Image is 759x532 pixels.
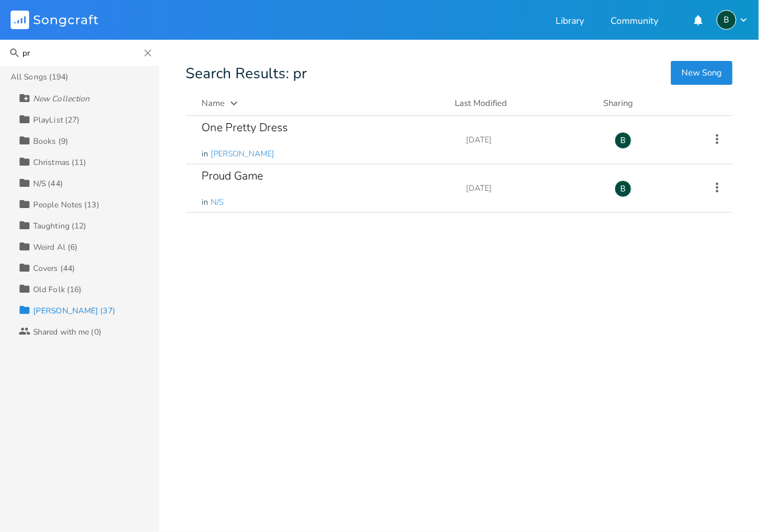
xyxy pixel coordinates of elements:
[33,286,82,293] div: Old Folk (16)
[33,116,80,124] div: PlayList (27)
[33,243,78,251] div: Weird Al (6)
[202,197,208,208] span: in
[717,10,748,30] button: B
[202,97,439,110] button: Name
[717,10,736,30] div: BruCe
[603,97,683,110] div: Sharing
[202,148,208,160] span: in
[33,158,86,166] div: Christmas (11)
[186,66,732,81] div: Search Results: pr
[33,137,68,145] div: Books (9)
[614,180,632,197] div: BruCe
[202,97,225,109] div: Name
[202,170,263,182] div: Proud Game
[455,97,587,110] button: Last Modified
[466,136,599,144] div: [DATE]
[33,180,63,187] div: N/S (44)
[33,222,86,230] div: Taughting (12)
[11,73,69,81] div: All Songs (194)
[611,17,658,28] a: Community
[33,264,75,272] div: Covers (44)
[614,132,632,149] div: BruCe
[466,184,599,192] div: [DATE]
[33,95,89,103] div: New Collection
[33,328,101,336] div: Shared with me (0)
[211,148,274,160] span: [PERSON_NAME]
[671,61,732,85] button: New Song
[455,97,507,109] div: Last Modified
[33,201,99,209] div: People Notes (13)
[202,122,288,133] div: One Pretty Dress
[555,17,584,28] a: Library
[33,307,115,315] div: [PERSON_NAME] (37)
[211,197,223,208] span: N/S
